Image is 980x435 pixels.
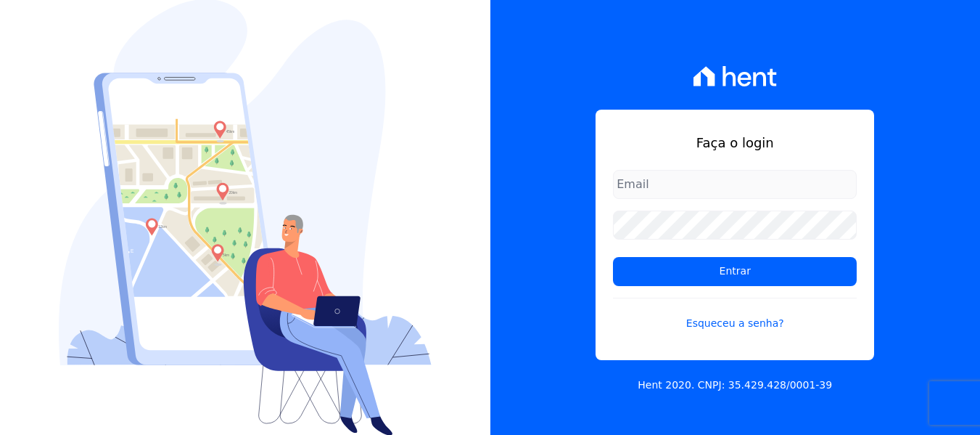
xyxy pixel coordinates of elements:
h1: Faça o login [613,133,857,153]
p: Hent 2020. CNPJ: 35.429.428/0001-39 [638,378,832,393]
input: Entrar [613,257,857,286]
input: Email [613,170,857,199]
a: Esqueceu a senha? [613,298,857,331]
